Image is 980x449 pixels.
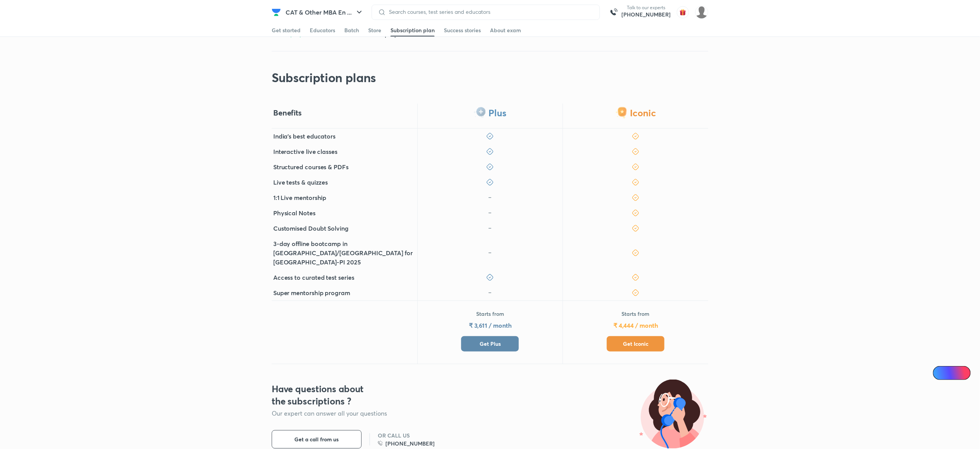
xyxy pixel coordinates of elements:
h5: Interactive live classes [273,147,337,156]
a: Get started [272,24,301,36]
p: Our expert can answer all your questions [272,409,445,418]
div: Batch [344,26,359,34]
div: Success stories [444,26,481,34]
button: Get Iconic [607,336,664,352]
button: Get Plus [461,336,519,352]
a: Subscription plan [390,24,435,36]
img: icon [486,249,494,257]
h4: Benefits [273,108,302,118]
a: [PHONE_NUMBER] [378,439,435,447]
a: Store [368,24,381,36]
h5: ₹ 3,611 / month [469,321,512,330]
div: Store [368,26,381,34]
input: Search courses, test series and educators [386,9,593,15]
img: illustration [639,380,708,449]
h5: Physical Notes [273,208,316,218]
h2: Subscription plans [272,70,376,85]
img: icon [486,225,494,232]
a: Batch [344,24,359,36]
a: About exam [490,24,521,36]
h5: Super mentorship program [273,288,350,297]
div: Educators [310,26,335,34]
h5: 1:1 Live mentorship [273,193,326,202]
img: avatar [677,6,689,18]
h6: OR CALL US [378,432,435,439]
a: Success stories [444,24,481,36]
h6: [PHONE_NUMBER] [385,439,435,447]
h5: Structured courses & PDFs [273,162,349,172]
h5: ₹ 4,444 / month [613,321,658,330]
img: icon [486,194,494,201]
img: call-us [606,5,621,20]
h5: Customised Doubt Solving [273,224,349,233]
img: Icon [938,370,944,376]
div: About exam [490,26,521,34]
span: Get Iconic [623,340,648,348]
button: Get a call from us [272,430,362,449]
p: Starts from [476,310,504,318]
a: Educators [310,24,335,36]
button: CAT & Other MBA En ... [281,5,369,20]
div: Get started [272,26,301,34]
p: Starts from [622,310,650,318]
div: Subscription plan [390,26,435,34]
h5: 3-day offline bootcamp in [GEOGRAPHIC_DATA]/[GEOGRAPHIC_DATA] for [GEOGRAPHIC_DATA]-PI 2025 [273,239,416,267]
img: icon [486,289,494,297]
img: Nilesh [695,6,708,19]
a: [PHONE_NUMBER] [621,11,671,18]
a: Ai Doubts [933,366,971,380]
h5: India's best educators [273,132,336,141]
h5: Access to curated test series [273,273,354,282]
span: Get a call from us [295,436,339,443]
h3: Have questions about the subscriptions ? [272,383,376,407]
h5: Live tests & quizzes [273,178,328,187]
img: Company Logo [272,8,281,17]
img: icon [486,209,494,217]
span: Get Plus [480,340,501,348]
span: Ai Doubts [946,370,966,376]
p: Talk to our experts [621,5,671,11]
